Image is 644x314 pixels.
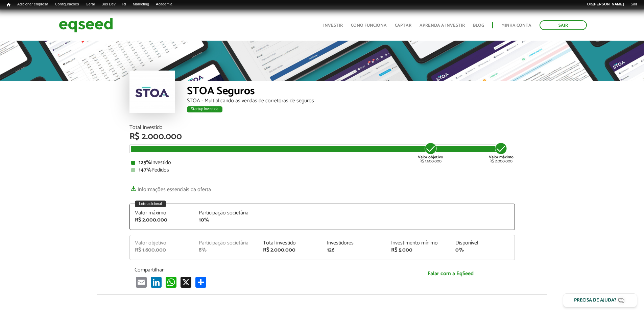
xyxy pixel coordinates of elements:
div: 126 [327,247,381,253]
div: Valor máximo [135,210,189,216]
div: Disponível [455,240,509,246]
a: Minha conta [501,23,531,28]
a: Sair [540,20,587,30]
div: Investido [131,160,513,165]
div: STOA - Multiplicando as vendas de corretoras de seguros [187,98,515,104]
div: R$ 2.000.000 [263,247,317,253]
strong: [PERSON_NAME] [593,2,624,6]
span: Início [7,2,10,7]
a: Configurações [52,2,82,7]
a: X [179,277,193,288]
div: Valor objetivo [135,240,189,246]
div: Total investido [263,240,317,246]
a: Falar com a EqSeed [391,267,510,281]
a: Investir [323,23,343,28]
div: 0% [455,247,509,253]
strong: 125% [139,158,151,167]
a: LinkedIn [149,277,163,288]
p: Compartilhar: [135,267,381,273]
a: Início [3,2,14,8]
div: R$ 5.000 [391,247,445,253]
a: Sair [627,2,641,7]
div: Participação societária [199,210,253,216]
div: Pedidos [131,167,513,173]
div: Lote adicional [135,201,166,207]
a: Captar [395,23,411,28]
div: Participação societária [199,240,253,246]
div: R$ 1.600.000 [135,247,189,253]
a: Bus Dev [98,2,119,7]
div: R$ 1.600.000 [418,142,443,163]
div: R$ 2.000.000 [135,217,189,223]
div: Investidores [327,240,381,246]
div: Total Investido [129,125,515,130]
a: Compartilhar [194,277,208,288]
img: EqSeed [59,16,113,34]
a: Adicionar empresa [14,2,52,7]
a: WhatsApp [164,277,178,288]
a: Olá[PERSON_NAME] [583,2,627,7]
a: Como funciona [351,23,387,28]
a: Marketing [129,2,152,7]
a: Academia [152,2,176,7]
div: Investimento mínimo [391,240,445,246]
div: R$ 2.000.000 [129,132,515,141]
strong: Valor objetivo [418,154,443,160]
a: Email [135,277,148,288]
a: Aprenda a investir [420,23,465,28]
strong: 147% [139,165,151,175]
div: R$ 2.000.000 [489,142,514,163]
div: 8% [199,247,253,253]
div: Startup investida [187,106,222,112]
a: RI [119,2,129,7]
a: Informações essenciais da oferta [129,183,211,192]
div: 10% [199,217,253,223]
div: STOA Seguros [187,86,515,98]
strong: Valor máximo [489,154,514,160]
a: Blog [473,23,484,28]
a: Geral [82,2,98,7]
